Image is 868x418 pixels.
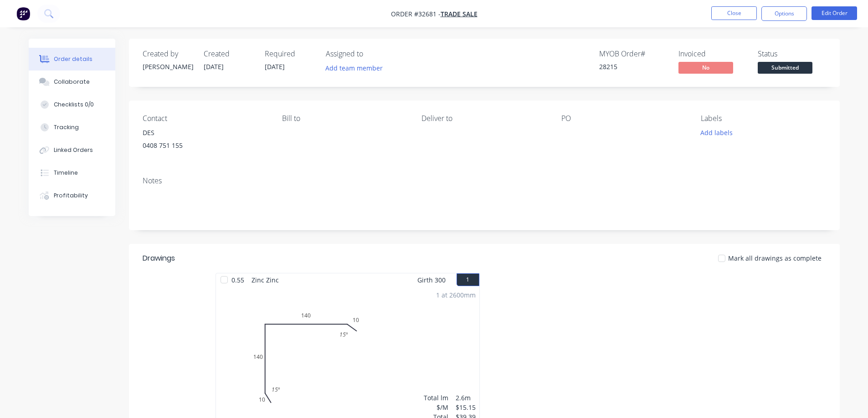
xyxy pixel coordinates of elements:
[54,191,88,200] div: Profitability
[29,161,115,184] button: Timeline
[54,123,79,131] div: Tracking
[54,55,92,63] div: Order details
[143,126,267,139] div: DES
[678,62,733,73] span: No
[599,62,668,71] div: 28215
[696,126,738,139] button: Add labels
[143,176,826,185] div: Notes
[54,78,90,86] div: Collaborate
[54,101,94,109] div: Checklists 0/0
[391,10,441,18] span: Order #32681 -
[424,403,448,412] div: $/M
[143,62,193,71] div: [PERSON_NAME]
[204,50,254,58] div: Created
[320,62,387,74] button: Add team member
[29,71,115,93] button: Collaborate
[417,273,446,287] span: Girth 300
[441,10,478,18] a: TRADE SALE
[204,62,224,71] span: [DATE]
[457,273,479,286] button: 1
[29,93,115,116] button: Checklists 0/0
[143,253,175,264] div: Drawings
[29,184,115,207] button: Profitability
[248,273,282,287] span: Zinc Zinc
[143,114,267,123] div: Contact
[265,62,285,71] span: [DATE]
[29,48,115,71] button: Order details
[812,6,857,20] button: Edit Order
[711,6,757,20] button: Close
[29,139,115,161] button: Linked Orders
[228,273,248,287] span: 0.55
[701,114,826,123] div: Labels
[758,62,812,73] span: Submitted
[29,116,115,139] button: Tracking
[143,50,193,58] div: Created by
[54,146,93,154] div: Linked Orders
[456,403,476,412] div: $15.15
[326,50,417,58] div: Assigned to
[265,50,315,58] div: Required
[678,50,747,58] div: Invoiced
[758,50,826,58] div: Status
[728,253,822,263] span: Mark all drawings as complete
[326,62,388,74] button: Add team member
[143,139,267,152] div: 0408 751 155
[54,169,78,177] div: Timeline
[16,7,30,20] img: Factory
[456,393,476,403] div: 2.6m
[561,114,686,123] div: PO
[436,290,476,300] div: 1 at 2600mm
[599,50,668,58] div: MYOB Order #
[424,393,448,403] div: Total lm
[761,6,807,21] button: Options
[421,114,546,123] div: Deliver to
[758,62,812,76] button: Submitted
[282,114,407,123] div: Bill to
[143,126,267,156] div: DES0408 751 155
